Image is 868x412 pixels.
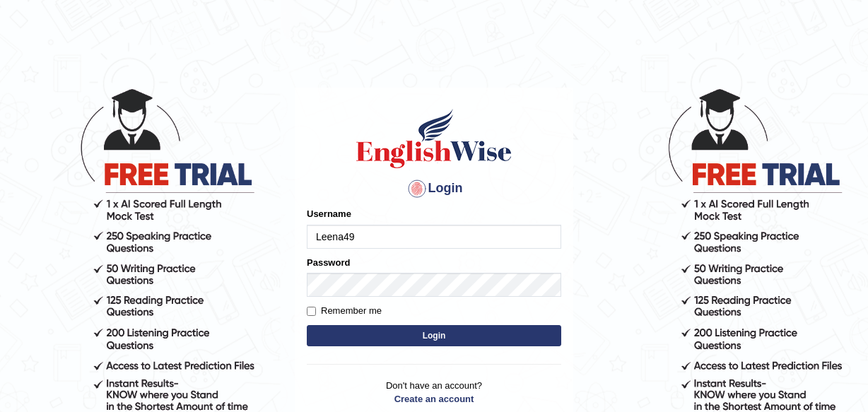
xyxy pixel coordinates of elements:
[307,207,351,220] label: Username
[307,304,382,318] label: Remember me
[307,307,316,316] input: Remember me
[307,177,561,200] h4: Login
[307,392,561,406] a: Create an account
[307,256,350,269] label: Password
[307,325,561,346] button: Login
[353,107,515,170] img: Logo of English Wise sign in for intelligent practice with AI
